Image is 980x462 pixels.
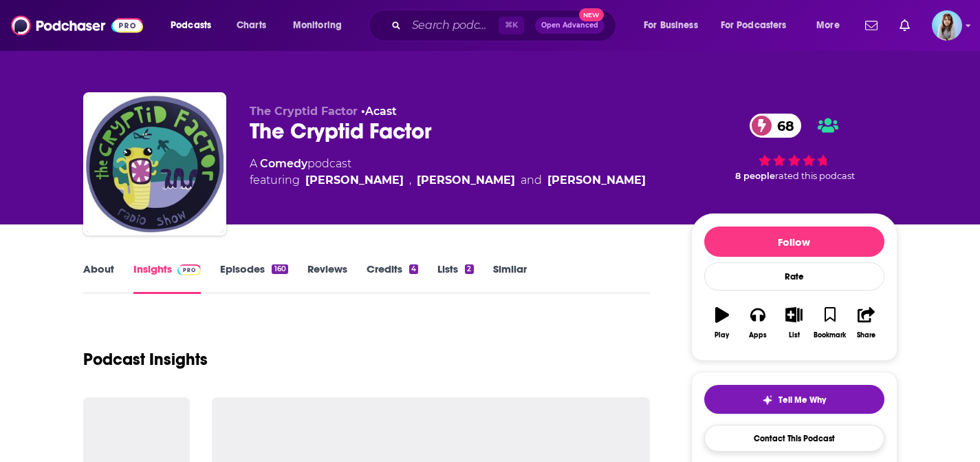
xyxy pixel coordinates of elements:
a: Charts [228,14,274,36]
a: Episodes160 [220,262,287,294]
a: InsightsPodchaser Pro [133,262,202,294]
div: 2 [465,264,473,274]
a: Acast [365,105,397,118]
button: Open AdvancedNew [535,17,605,34]
div: Bookmark [814,331,846,339]
img: User Profile [932,10,962,41]
button: Follow [704,227,884,257]
button: tell me why sparkleTell Me Why [704,385,884,414]
span: For Podcasters [721,16,787,35]
input: Search podcasts, credits, & more... [406,14,499,36]
div: List [789,331,800,339]
span: Open Advanced [541,22,598,29]
button: Apps [740,298,776,348]
div: Play [715,331,729,339]
a: Show notifications dropdown [860,14,883,37]
div: Search podcasts, credits, & more... [382,10,629,41]
span: Charts [237,16,266,35]
button: Share [848,298,884,348]
span: Podcasts [171,16,211,35]
span: rated this podcast [775,171,855,181]
span: 68 [763,114,801,138]
span: • [361,105,397,118]
span: Monitoring [293,16,342,35]
a: Contact This Podcast [704,425,884,452]
a: Show notifications dropdown [894,14,915,37]
a: Comedy [260,157,307,170]
div: Apps [749,331,767,339]
a: 68 [750,114,801,138]
span: Tell Me Why [778,395,826,406]
button: Play [704,298,740,348]
span: More [816,16,840,35]
button: open menu [283,14,360,36]
div: 68 8 peoplerated this podcast [691,105,897,190]
div: Share [857,331,875,339]
button: Show profile menu [932,10,962,41]
a: Rhys Darby [547,172,646,189]
div: 160 [272,264,287,274]
span: Logged in as ana.predescu.hkr [932,10,962,41]
img: Podchaser - Follow, Share and Rate Podcasts [11,12,143,39]
span: , [409,172,411,189]
span: New [579,8,604,21]
h1: Podcast Insights [83,349,208,370]
button: Bookmark [812,298,848,348]
img: Podchaser Pro [177,264,202,275]
button: List [776,298,812,348]
a: Lists2 [437,262,473,294]
a: Leon Kirkbeck [305,172,404,189]
a: Similar [493,262,527,294]
span: The Cryptid Factor [250,105,358,118]
a: Dan Schreiber [417,172,515,189]
img: tell me why sparkle [762,395,773,406]
span: and [521,172,542,189]
a: Reviews [307,262,347,294]
button: open menu [712,14,807,36]
button: open menu [634,14,715,36]
span: 8 people [735,171,775,181]
button: open menu [161,14,229,36]
span: ⌘ K [499,17,524,34]
div: A podcast [250,156,646,189]
span: For Business [644,16,698,35]
button: open menu [807,14,857,36]
span: featuring [250,172,646,189]
div: Rate [704,262,884,291]
a: Credits4 [367,262,418,294]
img: The Cryptid Factor [86,95,224,233]
a: About [83,262,114,294]
div: 4 [409,264,418,274]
